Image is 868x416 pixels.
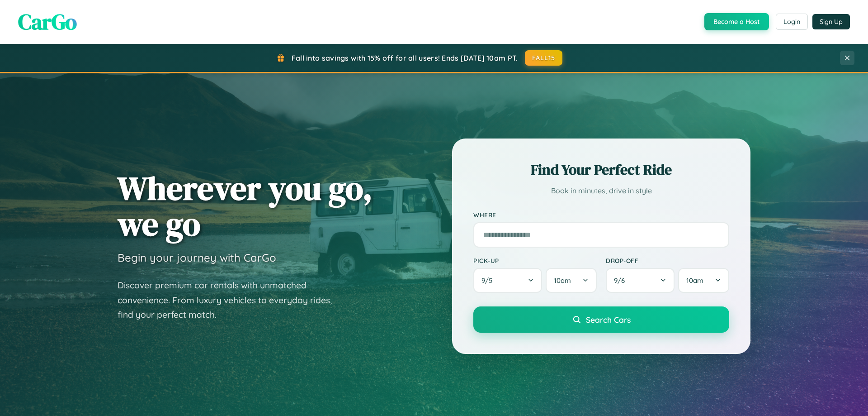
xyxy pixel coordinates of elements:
[776,14,808,30] button: Login
[473,211,729,219] label: Where
[812,14,850,29] button: Sign Up
[554,276,571,285] span: 10am
[686,276,703,285] span: 10am
[606,257,729,264] label: Drop-off
[473,268,542,293] button: 9/5
[473,257,597,264] label: Pick-up
[18,7,77,37] span: CarGo
[292,53,518,62] span: Fall into savings with 15% off for all users! Ends [DATE] 10am PT.
[473,184,729,197] p: Book in minutes, drive in style
[481,276,497,285] span: 9 / 5
[118,251,276,264] h3: Begin your journey with CarGo
[525,50,563,66] button: FALL15
[678,268,729,293] button: 10am
[606,268,675,293] button: 9/6
[473,306,729,333] button: Search Cars
[614,276,629,285] span: 9 / 6
[546,268,597,293] button: 10am
[704,13,769,30] button: Become a Host
[118,278,344,322] p: Discover premium car rentals with unmatched convenience. From luxury vehicles to everyday rides, ...
[118,170,373,242] h1: Wherever you go, we go
[586,315,631,325] span: Search Cars
[473,160,729,180] h2: Find Your Perfect Ride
